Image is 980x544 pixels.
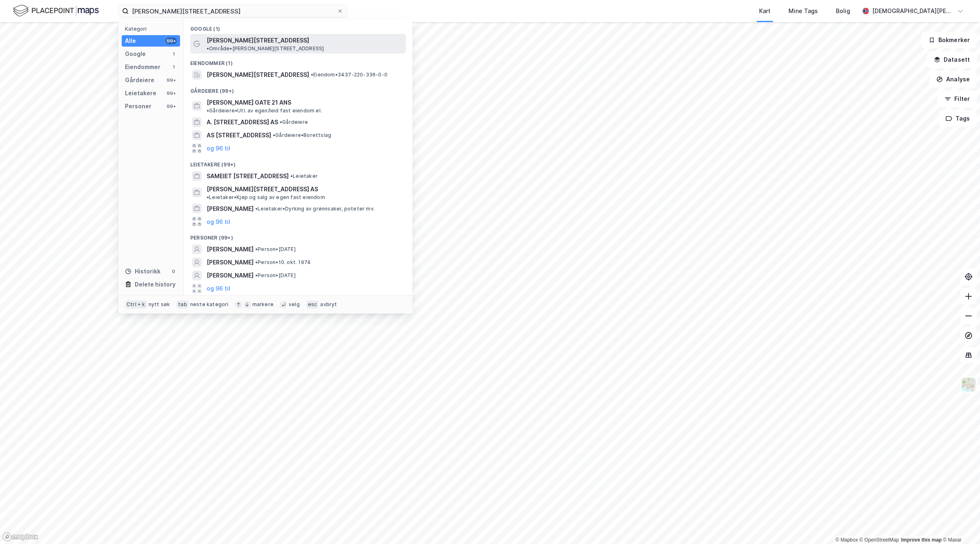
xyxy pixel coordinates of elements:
span: • [255,272,258,278]
div: tab [176,300,189,309]
input: Søk på adresse, matrikkel, gårdeiere, leietakere eller personer [129,5,337,17]
div: avbryt [320,301,337,308]
span: • [207,107,209,114]
span: • [255,259,258,265]
iframe: Chat Widget [939,505,980,544]
div: Kategori [125,26,180,32]
div: esc [306,300,319,309]
div: 1 [170,51,177,57]
span: [PERSON_NAME] [207,204,254,214]
span: AS [STREET_ADDRESS] [207,130,271,140]
span: Område • [PERSON_NAME][STREET_ADDRESS] [207,45,324,52]
div: Personer [125,101,151,111]
button: Datasett [927,51,977,68]
span: • [280,119,282,125]
a: Improve this map [901,537,942,543]
button: og 96 til [207,284,230,293]
div: Personer (99+) [184,228,412,243]
div: Gårdeiere (99+) [184,81,412,96]
button: Filter [938,91,977,107]
div: Delete history [135,280,176,289]
div: Historikk [125,266,160,276]
span: Person • [DATE] [255,272,296,279]
button: Tags [939,110,977,127]
img: logo.f888ab2527a4732fd821a326f86c7f29.svg [13,4,99,18]
span: Gårdeiere • Borettslag [273,132,331,139]
div: 99+ [165,38,177,44]
span: Leietaker • Kjøp og salg av egen fast eiendom [207,194,325,201]
div: 99+ [165,103,177,110]
div: Kart [759,6,771,16]
div: Gårdeiere [125,75,154,85]
a: OpenStreetMap [860,537,899,543]
span: Eiendom • 3437-220-336-0-0 [311,72,388,78]
span: • [207,194,209,200]
span: • [273,132,275,138]
div: Ctrl + k [125,300,147,309]
span: • [207,45,209,51]
span: [PERSON_NAME][STREET_ADDRESS] [207,36,309,45]
div: markere [252,301,274,308]
div: Bolig [836,6,850,16]
span: Leietaker [290,173,318,179]
button: Analyse [929,71,977,87]
span: Person • [DATE] [255,246,296,253]
span: Gårdeiere • Utl. av egen/leid fast eiendom el. [207,107,322,114]
div: Google (1) [184,19,412,34]
span: • [311,72,313,78]
span: • [255,206,258,212]
img: Z [961,377,976,392]
span: [PERSON_NAME] GATE 21 ANS [207,98,291,107]
span: • [290,173,293,179]
div: [DEMOGRAPHIC_DATA][PERSON_NAME] [872,6,954,16]
span: A. [STREET_ADDRESS] AS [207,117,278,127]
span: Person • 10. okt. 1974 [255,259,311,266]
div: 0 [170,268,177,275]
div: velg [289,301,300,308]
div: Eiendommer [125,62,160,72]
div: 1 [170,64,177,70]
span: SAMEIET [STREET_ADDRESS] [207,171,289,181]
div: Eiendommer (1) [184,54,412,68]
button: Bokmerker [922,32,977,48]
span: [PERSON_NAME][STREET_ADDRESS] [207,70,309,80]
div: neste kategori [190,301,229,308]
span: [PERSON_NAME] [207,244,254,254]
div: Leietakere [125,88,156,98]
div: Google [125,49,146,59]
span: • [255,246,258,252]
button: og 96 til [207,217,230,226]
div: nytt søk [149,301,170,308]
div: Alle [125,36,136,46]
a: Mapbox homepage [2,532,38,542]
div: 99+ [165,77,177,83]
button: og 96 til [207,143,230,153]
div: 99+ [165,90,177,96]
div: Mine Tags [788,6,818,16]
a: Mapbox [835,537,858,543]
span: [PERSON_NAME][STREET_ADDRESS] AS [207,184,318,194]
span: Gårdeiere [280,119,308,125]
span: [PERSON_NAME] [207,271,254,280]
span: Leietaker • Dyrking av grønnsaker, poteter mv. [255,206,375,212]
div: Leietakere (99+) [184,155,412,170]
span: [PERSON_NAME] [207,257,254,267]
